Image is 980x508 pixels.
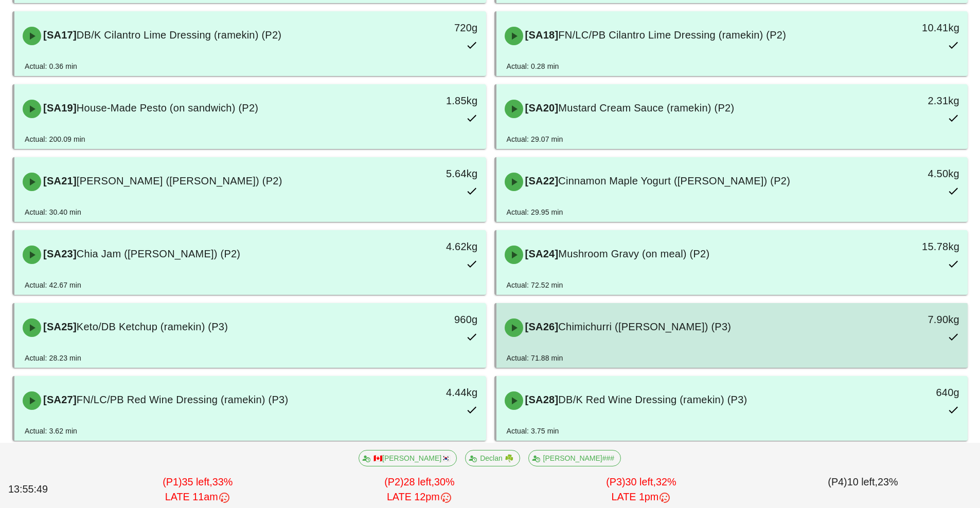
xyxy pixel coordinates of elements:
[507,134,563,145] div: Actual: 29.07 min
[855,92,959,109] div: 2.31kg
[507,279,563,291] div: Actual: 72.52 min
[507,61,559,72] div: Actual: 0.28 min
[77,321,228,332] span: Keto/DB Ketchup (ramekin) (P3)
[77,102,258,114] span: House-Made Pesto (on sandwich) (P2)
[373,165,477,182] div: 5.64kg
[855,20,959,36] div: 10.41kg
[523,175,559,186] span: [SA22]
[25,134,85,145] div: Actual: 200.09 min
[558,321,731,332] span: Chimichurri ([PERSON_NAME]) (P3)
[558,29,786,41] span: FN/LC/PB Cilantro Lime Dressing (ramekin) (P2)
[25,352,81,364] div: Actual: 28.23 min
[41,29,77,41] span: [SA17]
[6,480,87,499] div: 13:55:49
[373,384,477,401] div: 4.44kg
[855,165,959,182] div: 4.50kg
[365,450,450,466] span: 🇨🇦[PERSON_NAME]🇰🇷
[309,473,530,507] div: (P2) 30%
[89,490,307,505] div: LATE 11am
[373,311,477,328] div: 960g
[25,206,81,218] div: Actual: 30.40 min
[311,490,528,505] div: LATE 12pm
[472,450,513,466] span: Declan ☘️
[77,394,288,405] span: FN/LC/PB Red Wine Dressing (ramekin) (P3)
[558,102,734,114] span: Mustard Cream Sauce (ramekin) (P2)
[182,476,212,487] span: 35 left,
[855,311,959,328] div: 7.90kg
[523,29,559,41] span: [SA18]
[507,206,563,218] div: Actual: 29.95 min
[523,394,559,405] span: [SA28]
[530,473,752,507] div: (P3) 32%
[507,425,559,437] div: Actual: 3.75 min
[523,248,559,259] span: [SA24]
[532,490,750,505] div: LATE 1pm
[25,425,77,437] div: Actual: 3.62 min
[77,175,282,186] span: [PERSON_NAME] ([PERSON_NAME]) (P2)
[77,248,240,259] span: Chia Jam ([PERSON_NAME]) (P2)
[25,61,77,72] div: Actual: 0.36 min
[41,175,77,186] span: [SA21]
[41,102,77,114] span: [SA19]
[507,352,563,364] div: Actual: 71.88 min
[626,476,656,487] span: 30 left,
[41,394,77,405] span: [SA27]
[41,321,77,332] span: [SA25]
[558,248,709,259] span: Mushroom Gravy (on meal) (P2)
[373,238,477,255] div: 4.62kg
[41,248,77,259] span: [SA23]
[523,102,559,114] span: [SA20]
[373,92,477,109] div: 1.85kg
[373,20,477,36] div: 720g
[87,473,309,507] div: (P1) 33%
[855,384,959,401] div: 640g
[558,175,790,186] span: Cinnamon Maple Yogurt ([PERSON_NAME]) (P2)
[523,321,559,332] span: [SA26]
[77,29,281,41] span: DB/K Cilantro Lime Dressing (ramekin) (P2)
[847,476,878,487] span: 10 left,
[855,238,959,255] div: 15.78kg
[558,394,747,405] span: DB/K Red Wine Dressing (ramekin) (P3)
[25,279,81,291] div: Actual: 42.67 min
[752,473,974,507] div: (P4) 23%
[404,476,434,487] span: 28 left,
[535,450,615,466] span: [PERSON_NAME]###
